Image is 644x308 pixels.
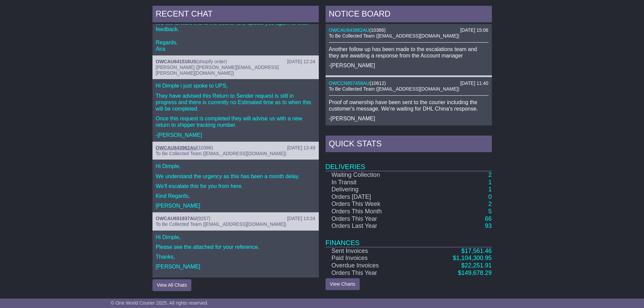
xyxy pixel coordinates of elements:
[111,300,209,306] span: © One World Courier 2025. All rights reserved.
[326,171,418,179] td: Waiting Collection
[156,7,315,52] p: Hi Dimple, We will forward this to the courier and update you again for their feedback. Regards, ...
[156,115,315,128] p: Once this request is completed they will advise us with a new return to shipper tracking number.
[488,193,492,200] a: 0
[152,279,191,291] button: View All Chats
[287,216,315,221] div: [DATE] 13:24
[329,86,459,92] span: To Be Collected Team ([EMAIL_ADDRESS][DOMAIN_NAME])
[461,247,492,254] a: $17,561.46
[371,80,384,86] span: 10612
[464,247,492,254] span: 17,561.46
[329,27,369,33] a: OWCAU643962AU
[156,132,315,138] p: -[PERSON_NAME]
[156,216,197,221] a: OWCAU651937AU
[156,173,315,180] p: We understand the urgency as this has been a month delay.
[329,115,488,122] p: -[PERSON_NAME]
[460,27,488,33] div: [DATE] 15:06
[485,215,492,222] a: 66
[156,93,315,112] p: They have advised this Return to Sender request is still in progress and there is currently no Es...
[156,151,286,156] span: To Be Collected Team ([EMAIL_ADDRESS][DOMAIN_NAME])
[329,62,488,69] p: -[PERSON_NAME]
[453,255,492,261] a: $1,104,300.95
[326,193,418,201] td: Orders [DATE]
[456,255,492,261] span: 1,104,300.95
[326,179,418,186] td: In Transit
[156,59,197,64] a: OWCAU641516US
[329,99,488,112] p: Proof of ownership have been sent to the courier including the customer's message. We're waiting ...
[156,183,315,189] p: We'll escalate this for you from here.
[156,145,315,151] div: ( )
[156,244,315,250] p: Please see the attached for your reference.
[156,254,315,260] p: Thanks,
[198,145,212,150] span: 10386
[488,200,492,207] a: 2
[326,200,418,208] td: Orders This Week
[156,82,315,89] p: Hi Dimple i just spoke to UPS,
[460,80,488,86] div: [DATE] 11:40
[326,262,418,269] td: Overdue Invoices
[156,145,197,150] a: OWCAU643962AU
[458,269,492,276] a: $149,678.29
[485,222,492,229] a: 93
[326,154,492,171] td: Deliveries
[156,234,315,240] p: Hi Dimple,
[156,263,315,270] p: [PERSON_NAME]
[156,65,279,76] span: [PERSON_NAME] ([PERSON_NAME][EMAIL_ADDRESS][PERSON_NAME][DOMAIN_NAME])
[156,163,315,169] p: Hi Dimple,
[198,216,209,221] span: 9257
[326,215,418,223] td: Orders This Year
[329,33,459,39] span: To Be Collected Team ([EMAIL_ADDRESS][DOMAIN_NAME])
[156,221,286,227] span: To Be Collected Team ([EMAIL_ADDRESS][DOMAIN_NAME])
[198,59,225,64] span: shopify order
[329,46,488,59] p: Another follow up has been made to the escalations team and they are awaiting a response from the...
[156,216,315,221] div: ( )
[488,208,492,215] a: 5
[461,262,492,269] a: $22,251.91
[326,222,418,230] td: Orders Last Year
[326,269,418,277] td: Orders This Year
[488,186,492,193] a: 1
[326,6,492,24] div: NOTICE BOARD
[329,80,370,86] a: OWCCN657458AU
[464,262,492,269] span: 22,251.91
[326,136,492,154] div: Quick Stats
[287,145,315,151] div: [DATE] 13:49
[371,27,384,33] span: 10386
[488,171,492,178] a: 2
[152,6,319,24] div: RECENT CHAT
[326,186,418,193] td: Delivering
[326,247,418,255] td: Sent Invoices
[461,269,492,276] span: 149,678.29
[326,278,360,290] a: View Charts
[326,255,418,262] td: Paid Invoices
[326,208,418,215] td: Orders This Month
[326,230,492,247] td: Finances
[287,59,315,65] div: [DATE] 12:24
[329,27,488,33] div: ( )
[156,193,315,199] p: Kind Regards,
[156,59,315,65] div: ( )
[488,179,492,186] a: 1
[156,203,315,209] p: [PERSON_NAME]
[329,80,488,86] div: ( )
